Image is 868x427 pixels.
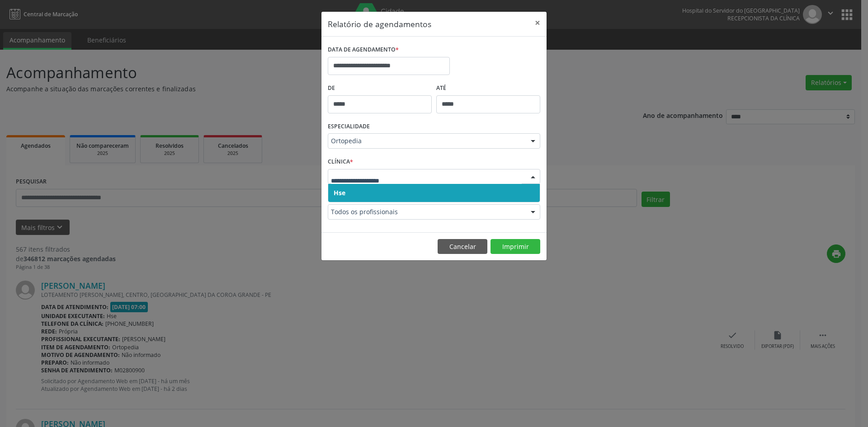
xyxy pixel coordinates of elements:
[436,81,540,95] label: ATÉ
[328,81,432,95] label: De
[331,207,522,216] span: Todos os profissionais
[328,120,370,134] label: ESPECIALIDADE
[328,18,431,30] h5: Relatório de agendamentos
[328,43,399,57] label: DATA DE AGENDAMENTO
[328,155,353,169] label: CLÍNICA
[334,188,345,197] span: Hse
[528,12,547,34] button: Close
[331,136,522,145] span: Ortopedia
